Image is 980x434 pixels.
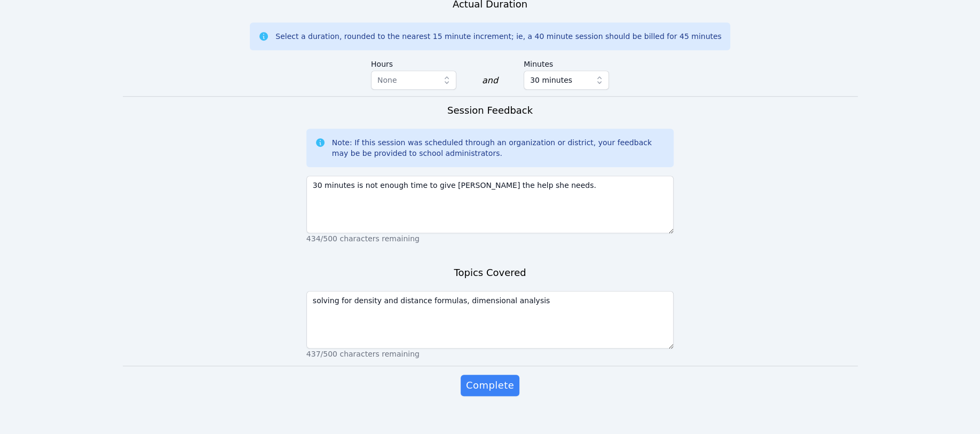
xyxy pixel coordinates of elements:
h3: Topics Covered [454,265,526,280]
label: Minutes [524,54,609,70]
div: Select a duration, rounded to the nearest 15 minute increment; ie, a 40 minute session should be ... [275,31,721,42]
button: 30 minutes [524,70,609,90]
p: 434/500 characters remaining [306,233,674,244]
span: None [377,76,397,84]
textarea: 30 minutes is not enough time to give [PERSON_NAME] the help she needs. [306,176,674,233]
div: and [482,74,498,87]
p: 437/500 characters remaining [306,349,674,359]
textarea: solving for density and distance formulas, dimensional analysis [306,291,674,349]
label: Hours [371,54,456,70]
span: 30 minutes [530,74,572,86]
button: Complete [461,375,519,396]
div: Note: If this session was scheduled through an organization or district, your feedback may be be ... [332,137,666,159]
span: Complete [466,378,514,393]
button: None [371,70,456,90]
h3: Session Feedback [447,103,533,118]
